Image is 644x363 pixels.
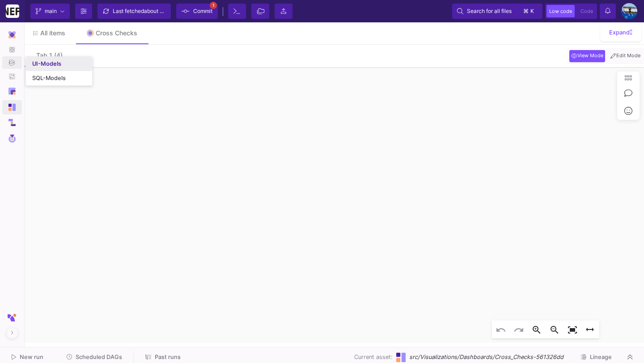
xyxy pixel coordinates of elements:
span: Low code [549,8,572,14]
button: Edit Mode [609,50,642,62]
a: Navigation icon [2,43,22,55]
span: All items [40,30,65,37]
span: Past runs [155,354,181,360]
button: Low code [547,5,575,17]
img: Navigation icon [8,46,16,53]
span: k [530,6,534,17]
span: Current asset: [354,353,393,361]
img: Navigation icon [8,31,16,38]
div: Tab 1 (4) [31,52,68,59]
button: Commit [176,4,218,19]
a: UI-Models [26,57,92,71]
button: Last fetchedabout 2 hours ago [97,4,171,19]
span: Search for all files [467,4,512,18]
span: about 2 hours ago [144,8,189,14]
img: Navigation icon [8,88,16,95]
img: Navigation icon [8,73,16,80]
span: View Mode [569,52,605,59]
mat-icon: fit_screen [567,325,578,335]
a: Navigation icon [2,115,22,130]
mat-icon: zoom_in [531,325,542,335]
a: Navigation icon [2,84,22,98]
a: SQL-Models [26,71,92,85]
a: Navigation icon [2,70,22,82]
button: Code [578,5,596,17]
img: Navigation icon [8,104,16,111]
button: main [30,4,70,19]
mat-icon: zoom_out [549,325,560,335]
a: Navigation icon [2,131,22,146]
span: Scheduled DAGs [76,354,122,360]
img: Navigation icon [8,119,16,126]
button: View Mode [569,50,605,62]
div: Navigation icon [2,42,22,83]
span: src/Visualizations/Dashboards/Cross_Checks-561326dd [409,353,563,361]
span: Code [580,8,593,14]
img: AEdFTp4_RXFoBzJxSaYPMZp7Iyigz82078j9C0hFtL5t=s96-c [621,3,637,19]
span: Commit [193,4,212,18]
div: UI-Models [32,60,61,68]
span: Lineage [590,354,612,360]
div: SQL-Models [32,75,66,82]
div: Last fetched [113,4,166,18]
span: ⌘ [523,6,529,17]
mat-icon: height [585,324,595,335]
span: Edit Mode [609,52,642,59]
img: Dashboards [396,353,406,362]
span: main [45,4,57,18]
mat-expansion-panel-header: Navigation icon [2,28,22,42]
button: Search for all files⌘k [452,4,542,19]
img: YZ4Yr8zUCx6JYM5gIgaTIQYeTXdcwQjnYC8iZtTV.png [6,4,19,18]
img: y42-short-logo.svg [8,308,17,328]
a: Navigation icon [2,100,22,114]
img: Navigation icon [8,59,16,66]
img: Navigation icon [8,135,16,143]
img: Tab icon [87,30,94,37]
span: New run [20,354,43,360]
div: Cross Checks [96,30,138,37]
button: ⌘k [521,6,538,17]
button: Tab 1 (4) [22,45,76,67]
